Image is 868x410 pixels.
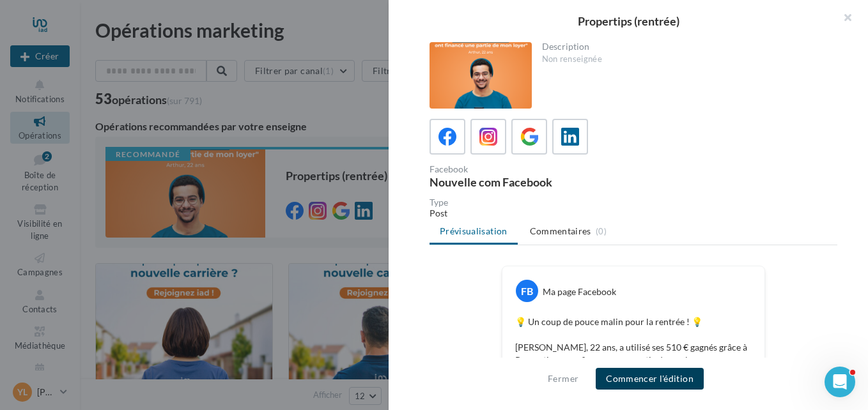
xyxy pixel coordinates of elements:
iframe: Intercom live chat [825,367,855,397]
div: Propertips (rentrée) [409,15,848,27]
button: Commencer l'édition [596,368,704,390]
span: Commentaires [530,225,591,238]
div: Non renseignée [542,54,828,65]
div: Post [430,207,837,220]
div: Facebook [430,165,628,174]
div: Type [430,198,837,207]
div: Ma page Facebook [543,285,616,298]
div: FB [516,280,538,302]
div: Nouvelle com Facebook [430,176,628,188]
button: Fermer [543,371,584,386]
span: (0) [596,226,607,236]
div: Description [542,42,828,51]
